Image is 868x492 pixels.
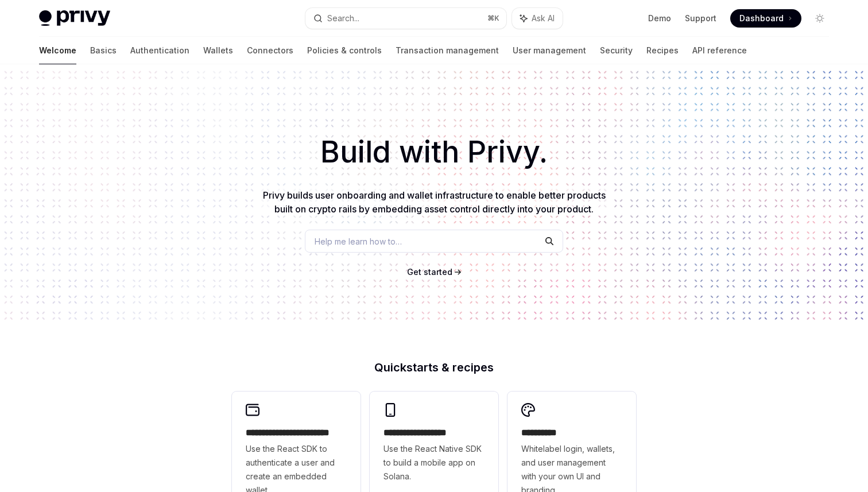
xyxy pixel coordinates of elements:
[811,9,829,28] button: Toggle dark mode
[739,13,784,24] span: Dashboard
[90,37,117,64] a: Basics
[407,267,452,277] span: Get started
[315,235,402,247] span: Help me learn how to…
[600,37,633,64] a: Security
[232,362,636,373] h2: Quickstarts & recipes
[130,37,189,64] a: Authentication
[39,37,76,64] a: Welcome
[307,37,382,64] a: Policies & controls
[203,37,233,64] a: Wallets
[18,130,850,175] h1: Build with Privy.
[396,37,499,64] a: Transaction management
[513,37,586,64] a: User management
[247,37,293,64] a: Connectors
[263,189,606,215] span: Privy builds user onboarding and wallet infrastructure to enable better products built on crypto ...
[532,13,555,24] span: Ask AI
[646,37,679,64] a: Recipes
[730,9,801,28] a: Dashboard
[383,442,485,483] span: Use the React Native SDK to build a mobile app on Solana.
[648,13,671,24] a: Demo
[487,14,499,23] span: ⌘ K
[407,266,452,278] a: Get started
[39,10,110,26] img: light logo
[685,13,716,24] a: Support
[305,8,506,29] button: Search...⌘K
[327,11,359,25] div: Search...
[512,8,563,29] button: Ask AI
[692,37,747,64] a: API reference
